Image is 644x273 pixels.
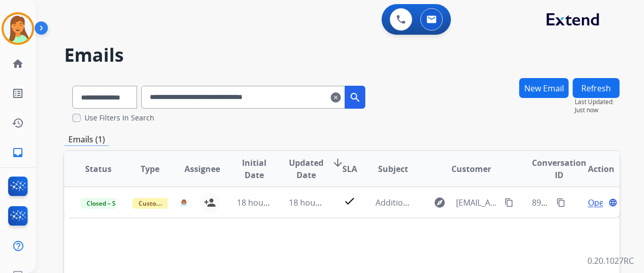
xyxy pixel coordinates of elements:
[81,198,137,209] span: Closed – Solved
[532,157,586,181] span: Conversation ID
[568,151,620,187] th: Action
[608,198,618,207] mat-icon: language
[132,198,199,209] span: Customer Support
[349,91,361,104] mat-icon: search
[331,91,341,104] mat-icon: clear
[237,197,287,208] span: 18 hours ago
[573,78,620,98] button: Refresh
[64,133,109,146] p: Emails (1)
[332,157,344,169] mat-icon: arrow_downward
[375,197,463,208] span: Additional Information
[434,196,446,209] mat-icon: explore
[504,198,514,207] mat-icon: content_copy
[237,157,272,181] span: Initial Date
[289,197,339,208] span: 18 hours ago
[12,58,24,70] mat-icon: home
[204,196,216,209] mat-icon: person_add
[141,163,159,175] span: Type
[588,196,609,209] span: Open
[12,146,24,159] mat-icon: inbox
[575,98,620,106] span: Last Updated:
[343,195,356,207] mat-icon: check
[12,87,24,100] mat-icon: list_alt
[184,163,220,175] span: Assignee
[64,45,620,65] h2: Emails
[378,163,408,175] span: Subject
[12,117,24,129] mat-icon: history
[85,163,112,175] span: Status
[456,196,498,209] span: [EMAIL_ADDRESS][DOMAIN_NAME]
[342,163,357,175] span: SLA
[587,255,634,267] p: 0.20.1027RC
[575,106,620,114] span: Just now
[519,78,569,98] button: New Email
[180,199,187,206] img: agent-avatar
[451,163,491,175] span: Customer
[85,113,154,123] label: Use Filters In Search
[4,14,32,43] img: avatar
[289,157,324,181] span: Updated Date
[556,198,566,207] mat-icon: content_copy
